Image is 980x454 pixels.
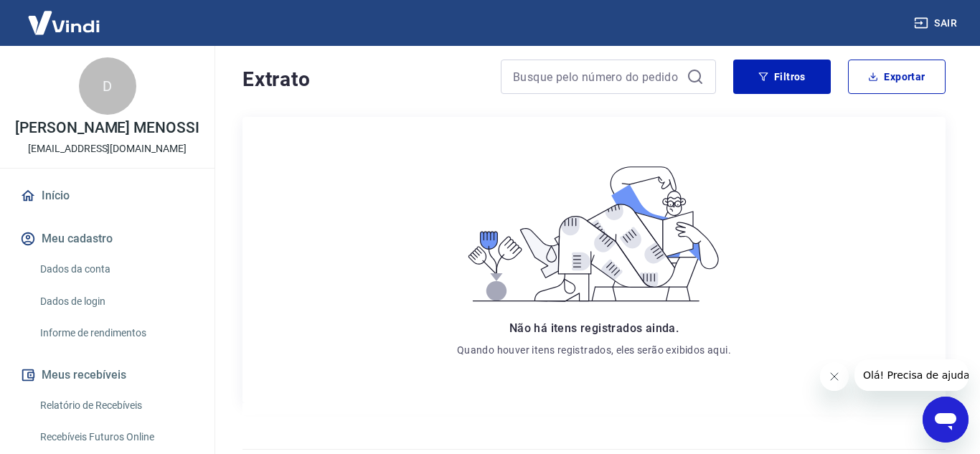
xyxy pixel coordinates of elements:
[848,60,946,94] button: Exportar
[15,120,199,136] p: [PERSON_NAME] MENOSSI
[34,422,197,452] a: Recebíveis Futuros Online
[854,359,969,391] iframe: Mensagem da empresa
[34,287,197,316] a: Dados de login
[17,180,197,212] a: Início
[513,66,681,88] input: Busque pelo número do pedido
[9,10,121,22] span: Olá! Precisa de ajuda?
[457,343,731,357] p: Quando houver itens registrados, eles serão exibidos aqui.
[733,60,831,94] button: Filtros
[17,1,110,44] img: Vindi
[923,397,969,443] iframe: Botão para abrir a janela de mensagens
[17,359,197,391] button: Meus recebíveis
[34,391,197,420] a: Relatório de Recebíveis
[34,318,197,348] a: Informe de rendimentos
[820,362,849,391] iframe: Fechar mensagem
[509,321,679,335] span: Não há itens registrados ainda.
[34,255,197,284] a: Dados da conta
[79,57,136,115] div: D
[911,10,963,37] button: Sair
[28,141,187,156] p: [EMAIL_ADDRESS][DOMAIN_NAME]
[17,223,197,255] button: Meu cadastro
[242,65,484,94] h4: Extrato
